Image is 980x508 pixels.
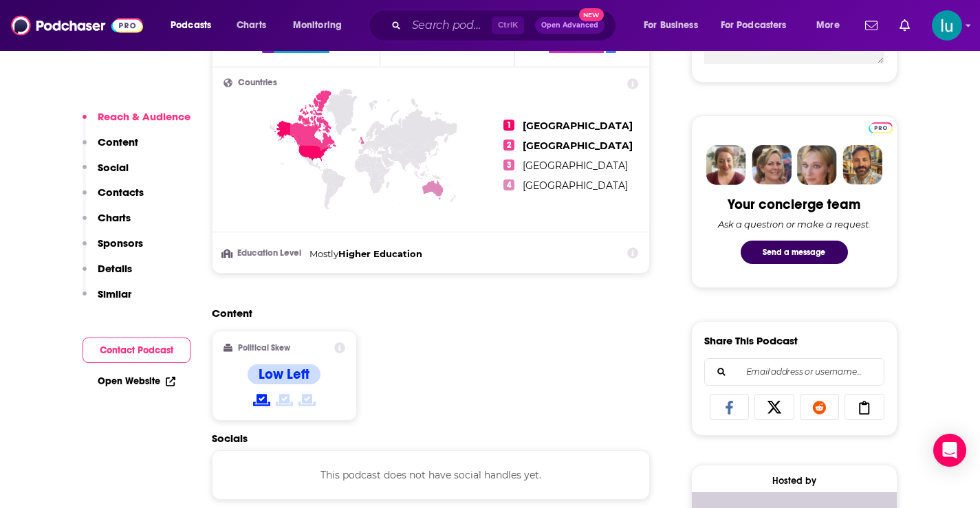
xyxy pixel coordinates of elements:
[98,186,144,199] p: Contacts
[716,359,873,385] input: Email address or username...
[338,248,422,259] span: Higher Education
[710,394,750,420] a: Share on Facebook
[83,110,190,135] button: Reach & Audience
[492,16,524,34] span: Ctrl K
[309,248,338,259] span: Mostly
[212,450,651,500] div: This podcast does not have social handles yet.
[382,10,629,41] div: Search podcasts, credits, & more...
[98,236,143,250] p: Sponsors
[238,343,290,353] h2: Political Skew
[83,135,138,161] button: Content
[503,140,514,151] span: 2
[283,14,360,36] button: open menu
[406,14,492,36] input: Search podcasts, credits, & more...
[718,219,871,230] div: Ask a question or make a request.
[523,140,633,152] span: [GEOGRAPHIC_DATA]
[228,14,274,36] a: Charts
[579,8,604,21] span: New
[224,249,304,258] h3: Education Level
[692,475,897,487] div: Hosted by
[212,307,640,320] h2: Content
[98,262,132,275] p: Details
[754,394,794,420] a: Share on X/Twitter
[800,394,840,420] a: Share on Reddit
[644,16,698,35] span: For Business
[503,120,514,131] span: 1
[752,145,792,185] img: Barbara Profile
[98,211,131,224] p: Charts
[83,236,143,262] button: Sponsors
[816,16,840,35] span: More
[541,22,598,29] span: Open Advanced
[706,145,746,185] img: Sydney Profile
[98,287,131,300] p: Similar
[83,161,129,186] button: Social
[728,196,860,213] div: Your concierge team
[238,78,277,87] span: Countries
[11,12,143,38] img: Podchaser - Follow, Share and Rate Podcasts
[83,211,131,236] button: Charts
[83,338,190,363] button: Contact Podcast
[83,186,144,211] button: Contacts
[845,394,884,420] a: Copy Link
[933,434,966,467] div: Open Intercom Messenger
[98,110,190,123] p: Reach & Audience
[523,159,628,172] span: [GEOGRAPHIC_DATA]
[503,179,514,190] span: 4
[523,120,633,132] span: [GEOGRAPHIC_DATA]
[212,432,651,445] h2: Socials
[704,358,884,386] div: Search followers
[83,262,132,287] button: Details
[98,135,138,148] p: Content
[894,14,915,37] a: Show notifications dropdown
[634,14,715,36] button: open menu
[237,16,266,35] span: Charts
[259,366,309,383] h4: Low Left
[98,161,129,174] p: Social
[797,145,837,185] img: Jules Profile
[161,14,229,36] button: open menu
[869,122,893,133] img: Podchaser Pro
[932,10,962,41] img: User Profile
[860,14,883,37] a: Show notifications dropdown
[171,16,211,35] span: Podcasts
[869,120,893,133] a: Pro website
[98,375,175,387] a: Open Website
[721,16,787,35] span: For Podcasters
[83,287,131,313] button: Similar
[503,159,514,170] span: 3
[807,14,857,36] button: open menu
[712,14,807,36] button: open menu
[741,241,848,264] button: Send a message
[293,16,342,35] span: Monitoring
[932,10,962,41] button: Show profile menu
[842,145,882,185] img: Jon Profile
[535,17,605,34] button: Open AdvancedNew
[704,334,798,347] h3: Share This Podcast
[932,10,962,41] span: Logged in as lusodano
[523,179,628,192] span: [GEOGRAPHIC_DATA]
